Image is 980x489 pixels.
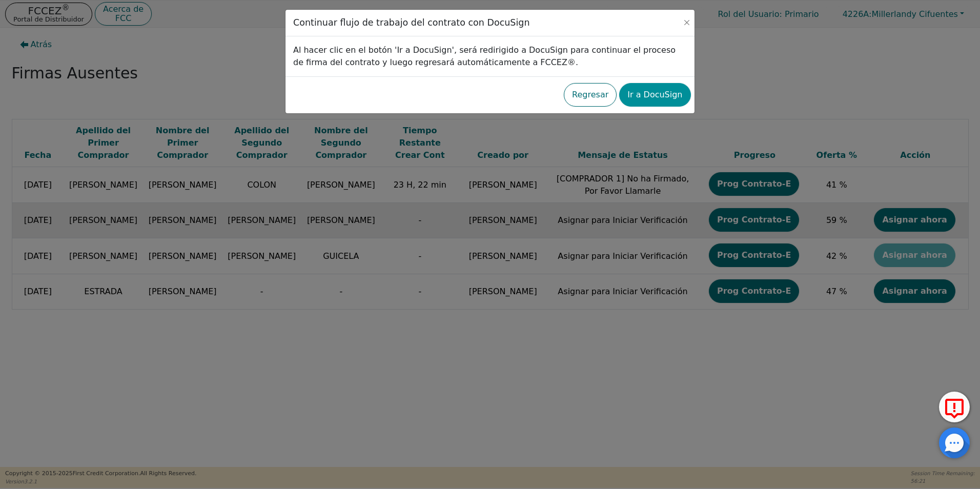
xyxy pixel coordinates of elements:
[293,44,687,69] p: Al hacer clic en el botón 'Ir a DocuSign', será redirigido a DocuSign para continuar el proceso d...
[619,83,690,107] button: Ir a DocuSign
[564,83,617,107] button: Regresar
[939,392,970,422] button: Reportar Error a FCC
[682,17,692,28] button: Close
[293,17,530,28] h3: Continuar flujo de trabajo del contrato con DocuSign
